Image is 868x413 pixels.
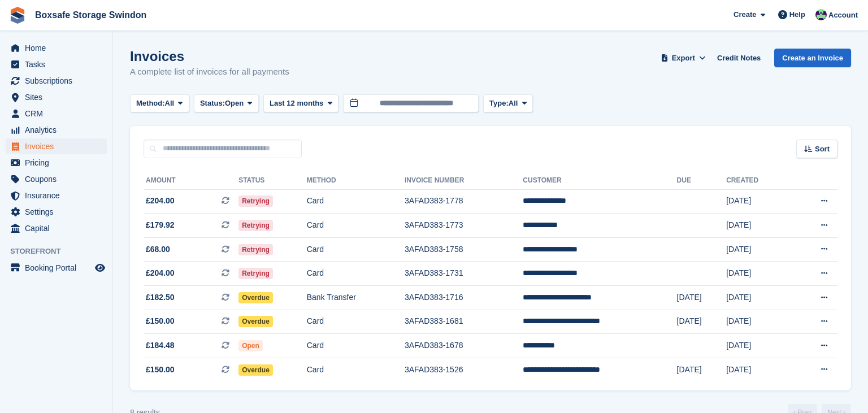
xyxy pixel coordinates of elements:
[405,310,523,334] td: 3AFAD383-1681
[165,98,175,109] span: All
[307,237,405,262] td: Card
[509,98,518,109] span: All
[130,49,289,64] h1: Invoices
[307,262,405,286] td: Card
[25,56,93,72] span: Tasks
[6,220,107,236] a: menu
[146,195,175,207] span: £204.00
[238,340,263,351] span: Open
[146,267,175,279] span: £204.00
[200,98,225,109] span: Status:
[726,237,791,262] td: [DATE]
[726,286,791,310] td: [DATE]
[672,53,695,64] span: Export
[270,98,323,109] span: Last 12 months
[146,340,175,351] span: £184.48
[307,334,405,358] td: Card
[523,172,676,190] th: Customer
[225,98,244,109] span: Open
[238,195,273,207] span: Retrying
[405,214,523,238] td: 3AFAD383-1773
[238,220,273,231] span: Retrying
[405,189,523,214] td: 3AFAD383-1778
[307,172,405,190] th: Method
[726,189,791,214] td: [DATE]
[815,144,830,155] span: Sort
[405,358,523,381] td: 3AFAD383-1526
[6,56,107,72] a: menu
[6,204,107,220] a: menu
[405,172,523,190] th: Invoice Number
[405,334,523,358] td: 3AFAD383-1678
[726,262,791,286] td: [DATE]
[130,66,289,79] p: A complete list of invoices for all payments
[828,10,858,21] span: Account
[25,40,93,56] span: Home
[25,122,93,138] span: Analytics
[307,310,405,334] td: Card
[263,94,338,113] button: Last 12 months
[25,204,93,220] span: Settings
[146,292,175,303] span: £182.50
[6,73,107,89] a: menu
[658,49,708,67] button: Export
[31,6,151,24] a: Boxsafe Storage Swindon
[307,286,405,310] td: Bank Transfer
[25,220,93,236] span: Capital
[774,49,851,67] a: Create an Invoice
[789,9,805,20] span: Help
[6,122,107,138] a: menu
[726,310,791,334] td: [DATE]
[677,310,727,334] td: [DATE]
[677,286,727,310] td: [DATE]
[25,260,93,276] span: Booking Portal
[734,9,756,20] span: Create
[10,246,112,257] span: Storefront
[726,214,791,238] td: [DATE]
[307,214,405,238] td: Card
[6,89,107,105] a: menu
[726,334,791,358] td: [DATE]
[405,286,523,310] td: 3AFAD383-1716
[25,188,93,203] span: Insurance
[146,364,175,376] span: £150.00
[815,9,827,20] img: Kim Virabi
[238,268,273,279] span: Retrying
[25,138,93,154] span: Invoices
[405,262,523,286] td: 3AFAD383-1731
[483,94,533,113] button: Type: All
[726,172,791,190] th: Created
[6,138,107,154] a: menu
[93,261,107,275] a: Preview store
[726,358,791,381] td: [DATE]
[238,292,273,303] span: Overdue
[25,106,93,121] span: CRM
[238,244,273,255] span: Retrying
[25,73,93,89] span: Subscriptions
[6,106,107,121] a: menu
[307,189,405,214] td: Card
[6,40,107,56] a: menu
[146,219,175,231] span: £179.92
[9,7,26,24] img: stora-icon-8386f47178a22dfd0bd8f6a31ec36ba5ce8667c1dd55bd0f319d3a0aa187defe.svg
[6,171,107,187] a: menu
[238,172,307,190] th: Status
[677,172,727,190] th: Due
[194,94,259,113] button: Status: Open
[238,364,273,376] span: Overdue
[405,237,523,262] td: 3AFAD383-1758
[307,358,405,381] td: Card
[25,155,93,171] span: Pricing
[6,260,107,276] a: menu
[25,89,93,105] span: Sites
[489,98,509,109] span: Type:
[25,171,93,187] span: Coupons
[6,155,107,171] a: menu
[677,358,727,381] td: [DATE]
[130,94,189,113] button: Method: All
[146,315,175,327] span: £150.00
[136,98,165,109] span: Method:
[146,244,170,255] span: £68.00
[6,188,107,203] a: menu
[713,49,765,67] a: Credit Notes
